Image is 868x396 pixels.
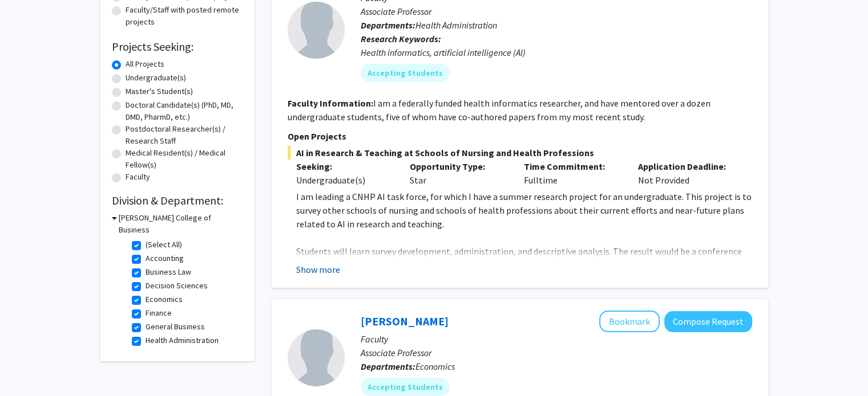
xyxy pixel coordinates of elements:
label: Business Law [146,266,191,278]
p: Students will learn survey development, administration, and descriptive analysis. The result woul... [296,244,752,285]
label: Finance [146,307,172,319]
h2: Projects Seeking: [112,40,243,54]
p: I am leading a CNHP AI task force, for which I have a summer research project for an undergraduat... [296,190,752,231]
label: Faculty/Staff with posted remote projects [126,4,243,28]
label: Management [146,348,190,360]
div: Not Provided [629,160,744,187]
label: Accounting [146,252,184,264]
label: Master's Student(s) [126,85,193,97]
span: Health Administration [415,19,497,31]
a: [PERSON_NAME] [361,314,449,328]
button: Add Tristan Potter to Bookmarks [599,311,660,332]
p: Faculty [361,332,752,346]
h3: [PERSON_NAME] College of Business [119,212,243,236]
p: Application Deadline: [638,160,735,173]
b: Faculty Information: [288,97,373,109]
span: Economics [415,361,455,372]
label: All Projects [126,58,164,70]
label: Health Administration [146,334,219,346]
label: General Business [146,321,205,333]
label: (Select All) [146,239,182,251]
p: Opportunity Type: [410,160,507,173]
p: Seeking: [296,160,393,173]
b: Departments: [361,361,415,372]
p: Time Commitment: [524,160,621,173]
mat-chip: Accepting Students [361,378,450,396]
fg-read-more: I am a federally funded health informatics researcher, and have mentored over a dozen undergradua... [288,97,710,123]
div: Health informatics, artificial intelligence (AI) [361,46,752,59]
div: Fulltime [515,160,629,187]
span: AI in Research & Teaching at Schools of Nursing and Health Professions [288,146,752,160]
label: Undergraduate(s) [126,72,186,84]
h2: Division & Department: [112,194,243,207]
mat-chip: Accepting Students [361,64,450,82]
label: Medical Resident(s) / Medical Fellow(s) [126,147,243,171]
iframe: Chat [9,345,49,387]
button: Compose Request to Tristan Potter [664,311,752,332]
div: Star [401,160,515,187]
label: Economics [146,293,183,305]
div: Undergraduate(s) [296,173,393,187]
label: Faculty [126,171,150,183]
p: Associate Professor [361,346,752,360]
p: Open Projects [288,129,752,143]
label: Postdoctoral Researcher(s) / Research Staff [126,123,243,147]
label: Doctoral Candidate(s) (PhD, MD, DMD, PharmD, etc.) [126,99,243,123]
label: Decision Sciences [146,280,208,292]
p: Associate Professor [361,5,752,18]
b: Departments: [361,19,415,31]
button: Show more [296,263,340,276]
b: Research Keywords: [361,33,441,44]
